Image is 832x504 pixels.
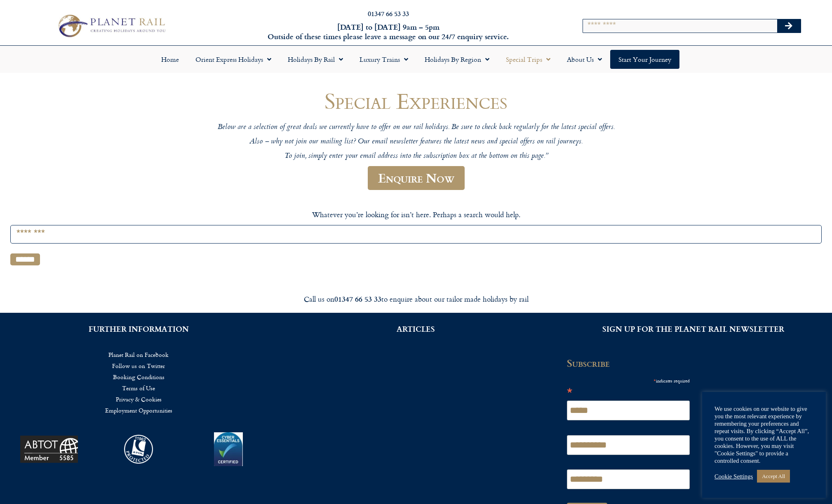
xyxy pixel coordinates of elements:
nav: Menu [4,50,828,69]
a: Luxury Trains [351,50,416,69]
h2: ARTICLES [290,325,543,333]
a: Employment Opportunities [12,405,265,416]
a: Cookie Settings [714,473,753,480]
p: To join, simply enter your email address into the subscription box at the bottom on this page.” [169,152,663,161]
a: About Us [559,50,610,69]
a: Planet Rail on Facebook [12,349,265,360]
p: Whatever you’re looking for isn’t here. Perhaps a search would help. [10,209,822,220]
a: Terms of Use [12,382,265,394]
h1: Special Experiences [169,89,663,113]
img: Planet Rail Train Holidays Logo [54,12,168,40]
h6: [DATE] to [DATE] 9am – 5pm Outside of these times please leave a message on our 24/7 enquiry serv... [224,22,552,42]
p: Below are a selection of great deals we currently have to offer on our rail holidays. Be sure to ... [169,123,663,132]
div: We use cookies on our website to give you the most relevant experience by remembering your prefer... [714,405,813,464]
a: Accept All [757,470,790,483]
a: Special Trips [498,50,559,69]
button: Search [777,19,801,33]
a: Holidays by Region [416,50,498,69]
div: Call us on to enquire about our tailor made holidays by rail [185,294,647,304]
a: Privacy & Cookies [12,394,265,405]
a: Orient Express Holidays [187,50,280,69]
div: indicates required [567,375,690,385]
p: Also – why not join our mailing list? Our email newsletter features the latest news and special o... [169,137,663,147]
strong: 01347 66 53 33 [334,293,381,304]
h2: Subscribe [567,357,695,369]
h2: SIGN UP FOR THE PLANET RAIL NEWSLETTER [567,325,820,333]
a: Follow us on Twitter [12,360,265,371]
a: Enquire Now [368,166,465,190]
h2: FURTHER INFORMATION [12,325,265,333]
a: Booking Conditions [12,371,265,382]
nav: Menu [12,349,265,416]
a: Start your Journey [610,50,679,69]
a: Home [153,50,187,69]
a: Holidays by Rail [280,50,351,69]
a: 01347 66 53 33 [368,9,409,18]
